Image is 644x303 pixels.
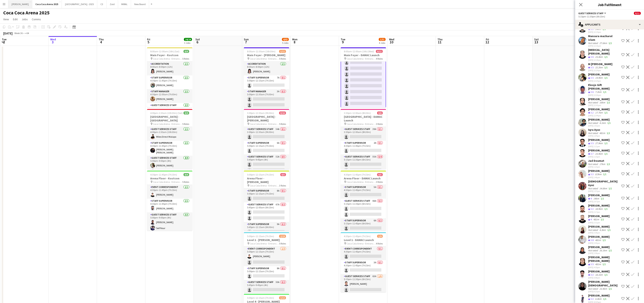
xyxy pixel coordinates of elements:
[588,135,611,137] div: [DATE] 1:04pm
[588,149,610,152] div: [PERSON_NAME]
[341,238,386,242] h3: Level 1 - DAMAC Launch
[341,218,386,238] app-card-role: Staff Supervisor6A0/25:15pm-11:45pm (6h30m)
[594,76,603,80] div: 14.9km
[244,115,289,122] h3: [GEOGRAPHIC_DATA] - [PERSON_NAME]
[588,80,610,82] div: [DATE] 12:25pm
[588,204,610,207] div: [PERSON_NAME]
[591,55,594,58] span: 3.6
[588,101,599,104] div: Not rated
[602,239,606,242] app-skills-label: 1/1
[279,235,286,238] span: 2/19
[575,20,644,29] div: Applicants
[279,111,286,115] span: 0/16
[588,118,611,121] div: [PERSON_NAME]
[588,228,599,231] div: Not rated
[594,297,602,301] div: 6.4km
[150,111,183,115] span: 4:00pm-2:30am (10h30m) (Sat)
[634,12,641,15] span: 0/11
[344,173,371,176] span: 4:30pm-11:45pm (7h15m)
[594,239,602,242] div: 481m
[341,171,386,231] app-job-card: 4:30pm-11:45pm (7h15m)0/5Arena Floor - DAMAC Launch Coca Cola Arena - Entrance F3 RolesStaff Supe...
[376,57,383,60] span: 4 Roles
[591,111,594,114] span: 3.2
[292,37,297,41] span: Mon
[588,235,610,239] div: [PERSON_NAME]
[604,207,608,210] app-skills-label: 1/1
[591,263,594,266] span: 3.5
[282,38,289,41] span: 4/63
[594,152,603,156] div: 23.4km
[244,238,289,242] h3: Level 1 - [PERSON_NAME]
[244,177,289,184] h3: Arena Floor - [PERSON_NAME]
[244,202,289,222] app-card-role: Guest Services Staff67A0/25:45pm-12:00am (6h15m)
[279,184,286,187] span: 3 Roles
[588,31,610,33] div: [DATE] 12:14pm
[183,50,189,53] span: 6/6
[244,222,289,242] app-card-role: Staff Supervisor9A0/25:45pm-12:15am (6h30m)
[588,42,599,45] div: Not rated
[588,287,599,290] div: Not rated
[594,142,603,145] div: 27.9km
[22,17,28,21] span: Jobs
[377,111,383,115] span: 0/6
[147,109,192,169] div: 4:00pm-2:30am (10h30m) (Sat)9/9[GEOGRAPHIC_DATA] - [GEOGRAPHIC_DATA] Coca Cola Arena - Entrance F...
[588,124,611,127] div: [DATE] 1:02pm
[388,40,394,44] span: 10
[195,37,200,41] span: Sat
[347,122,376,125] span: Coca Cola Arena - Entrance F
[8,0,32,8] button: [PERSON_NAME]
[282,41,289,44] div: 5 Jobs
[182,180,189,183] span: 5 Roles
[591,66,594,69] span: 3.5
[588,266,620,269] div: [DATE] 4:55pm
[599,249,608,252] div: 26.1km
[340,40,345,44] span: 9
[593,218,600,221] div: 481m
[250,122,279,125] span: Coca Cola Arena - Entrance F
[599,42,608,45] div: 27.6km
[602,263,606,266] app-skills-label: 1/1
[244,171,289,231] app-job-card: 5:00pm-12:15am (7h15m) (Mon)0/5Arena Floor - [PERSON_NAME] Coca Cola Arena - Entrance F3 RolesSta...
[609,42,612,45] app-skills-label: 1/1
[609,187,612,190] app-skills-label: 1/1
[376,50,383,53] span: 0/11
[588,163,599,166] div: Not rated
[599,163,606,166] div: 17km
[607,121,611,124] app-skills-label: 1/1
[183,111,189,115] span: 9/9
[594,207,603,211] div: 18.9km
[594,66,603,69] div: 22.2km
[153,180,182,183] span: Coca Cola Arena - Entrance F
[184,38,192,41] span: 24/24
[247,50,279,53] span: 8:00am-12:30am (16h30m) (Mon)
[591,28,594,31] span: 3.3
[599,101,606,104] div: 16km
[591,273,594,276] span: 3.3
[588,34,620,42] div: Mansura mazharul islam
[147,75,192,89] app-card-role: Staff Supervisor1/14:30pm-11:45pm (7h15m)[PERSON_NAME]
[591,197,592,200] span: 4
[147,115,192,122] h3: [GEOGRAPHIC_DATA] - [GEOGRAPHIC_DATA]
[3,10,50,16] h1: Coca Coca Arena 2025
[603,173,606,176] app-skills-label: 1/1
[244,75,289,89] app-card-role: Staff Supervisor7A0/15:00pm-12:15am (7h15m)
[153,122,182,125] span: Coca Cola Arena - Entrance F
[437,40,442,44] span: 11
[183,173,189,176] span: 9/9
[599,287,608,290] div: 23.4km
[588,255,620,263] div: [PERSON_NAME] [PERSON_NAME]
[588,83,620,90] div: Eleojo Gift [PERSON_NAME]
[292,40,297,44] span: 8
[603,297,606,300] app-skills-label: 1/1
[147,37,150,41] span: Fri
[594,173,602,176] div: 8.5km
[588,245,613,249] div: [PERSON_NAME]
[588,231,611,234] div: [DATE] 3:39pm
[588,166,611,168] div: [DATE] 1:23pm
[578,15,641,18] div: 5:15pm-11:30pm (6h15m)
[341,37,345,41] span: Tue
[601,218,604,221] app-skills-label: 1/1
[182,57,189,60] span: 5 Roles
[344,111,377,115] span: 3:30pm-12:00am (8h30m) (Wed)
[594,90,602,94] div: 7.2km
